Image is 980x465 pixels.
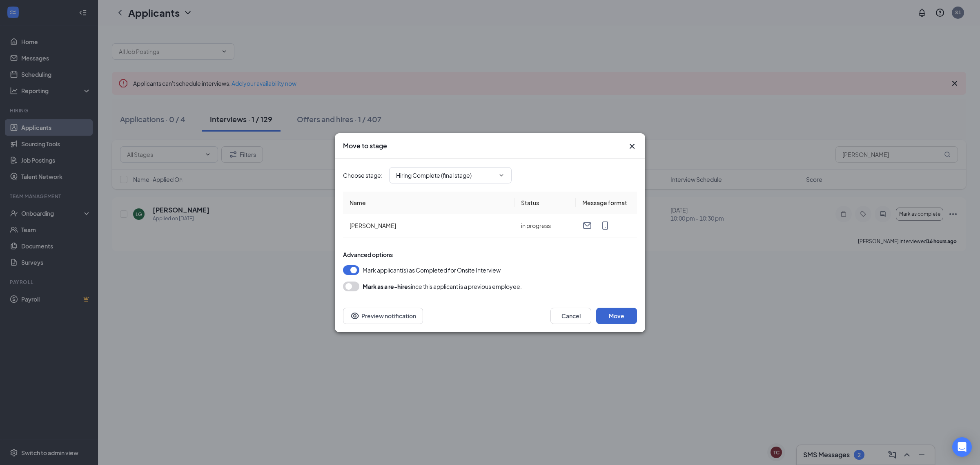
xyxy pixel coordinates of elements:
[350,311,360,321] svg: Eye
[363,283,408,290] b: Mark as a re-hire
[350,222,396,229] span: [PERSON_NAME]
[596,308,637,324] button: Move
[498,172,505,179] svg: ChevronDown
[343,250,637,259] div: Advanced options
[576,192,637,214] th: Message format
[514,192,576,214] th: Status
[343,141,387,150] h3: Move to stage
[627,141,637,151] svg: Cross
[600,221,610,230] svg: MobileSms
[550,308,591,324] button: Cancel
[514,214,576,237] td: in progress
[363,265,501,275] span: Mark applicant(s) as Completed for Onsite Interview
[343,308,423,324] button: Preview notificationEye
[952,437,972,457] div: Open Intercom Messenger
[363,282,522,291] div: since this applicant is a previous employee.
[582,221,592,230] svg: Email
[627,141,637,151] button: Close
[343,192,514,214] th: Name
[343,171,383,180] span: Choose stage :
